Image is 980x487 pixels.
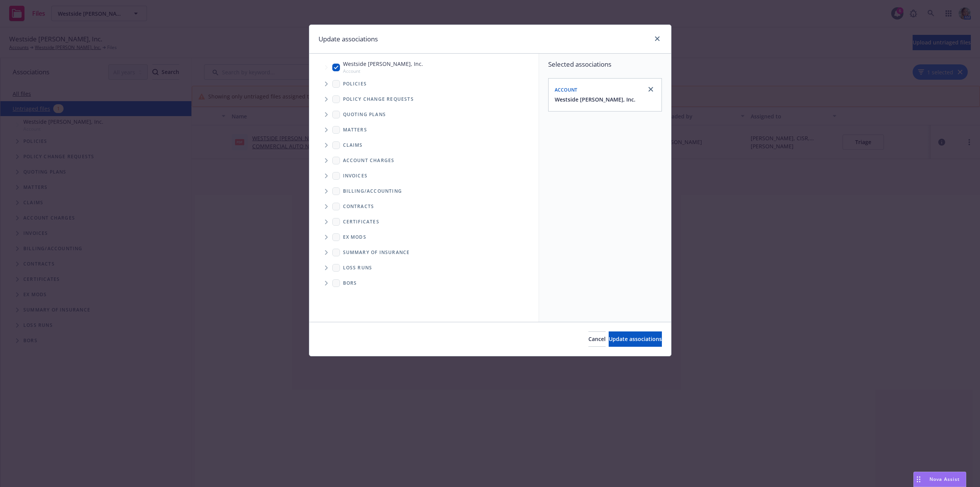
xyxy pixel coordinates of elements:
[343,143,363,148] span: Claims
[318,34,378,44] h1: Update associations
[609,335,662,343] span: Update associations
[343,82,367,86] span: Policies
[309,184,539,291] div: Folder Tree Example
[343,220,379,224] span: Certificates
[343,250,410,255] span: Summary of insurance
[343,266,372,270] span: Loss Runs
[588,335,606,343] span: Cancel
[343,68,423,74] span: Account
[343,97,414,102] span: Policy change requests
[609,331,662,347] button: Update associations
[914,472,923,487] div: Drag to move
[309,58,539,183] div: Tree Example
[343,235,366,239] span: Ex Mods
[646,85,655,94] a: close
[548,60,662,69] span: Selected associations
[913,472,966,487] button: Nova Assist
[343,174,368,178] span: Invoices
[555,87,578,93] span: Account
[343,204,374,209] span: Contracts
[343,60,423,68] span: Westside [PERSON_NAME], Inc.
[343,281,357,285] span: BORs
[588,331,606,347] button: Cancel
[343,189,402,193] span: Billing/Accounting
[343,158,395,163] span: Account charges
[343,128,367,132] span: Matters
[929,476,960,482] span: Nova Assist
[555,95,635,103] button: Westside [PERSON_NAME], Inc.
[343,112,386,117] span: Quoting plans
[653,34,662,43] a: close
